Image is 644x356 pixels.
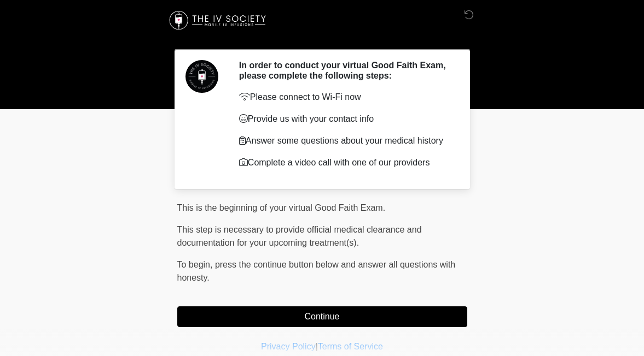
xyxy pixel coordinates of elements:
span: This step is necessary to provide official medical clearance and documentation for your upcoming ... [177,225,422,247]
p: Answer some questions about your medical history [239,134,451,147]
a: Terms of Service [318,342,383,351]
p: Complete a video call with one of our providers [239,156,451,169]
span: To begin, ﻿﻿﻿﻿﻿﻿﻿press the continue button below and answer all questions with honesty. [177,260,456,282]
a: Privacy Policy [261,342,316,351]
h2: In order to conduct your virtual Good Faith Exam, please complete the following steps: [239,60,451,81]
img: Agent Avatar [185,60,218,93]
p: Provide us with your contact info [239,112,451,126]
button: Continue [177,306,467,327]
img: The IV Society Logo [166,8,271,33]
p: Please connect to Wi-Fi now [239,91,451,104]
span: This is the beginning of your virtual Good Faith Exam. [177,203,386,212]
a: | [316,342,318,351]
